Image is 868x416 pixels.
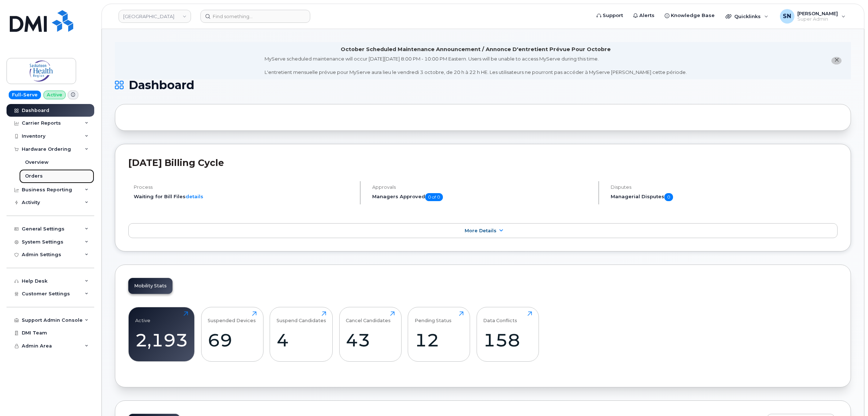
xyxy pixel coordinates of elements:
button: close notification [831,57,842,65]
div: October Scheduled Maintenance Announcement / Annonce D'entretient Prévue Pour Octobre [341,46,611,53]
h5: Managerial Disputes [611,193,838,201]
a: Suspend Candidates4 [277,311,326,358]
div: Data Conflicts [483,311,517,323]
span: 0 [664,193,673,201]
div: 12 [415,329,464,351]
h5: Managers Approved [372,193,592,201]
div: Pending Status [415,311,452,323]
span: More Details [465,228,497,233]
div: Suspended Devices [208,311,256,323]
div: 4 [277,329,326,351]
span: Dashboard [129,80,194,91]
h4: Approvals [372,184,592,190]
a: details [186,194,203,199]
a: Pending Status12 [415,311,464,358]
div: MyServe scheduled maintenance will occur [DATE][DATE] 8:00 PM - 10:00 PM Eastern. Users will be u... [265,55,687,76]
div: Suspend Candidates [277,311,326,323]
a: Data Conflicts158 [483,311,532,358]
div: Active [135,311,150,323]
div: 43 [346,329,395,351]
a: Suspended Devices69 [208,311,257,358]
a: Active2,193 [135,311,188,358]
div: 158 [483,329,532,351]
div: 69 [208,329,257,351]
div: 2,193 [135,329,188,351]
a: Cancel Candidates43 [346,311,395,358]
h4: Process [134,184,354,190]
h4: Disputes [611,184,838,190]
iframe: Messenger Launcher [836,384,863,411]
div: Cancel Candidates [346,311,391,323]
h2: [DATE] Billing Cycle [128,157,838,168]
li: Waiting for Bill Files [134,193,354,200]
span: 0 of 0 [425,193,443,201]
